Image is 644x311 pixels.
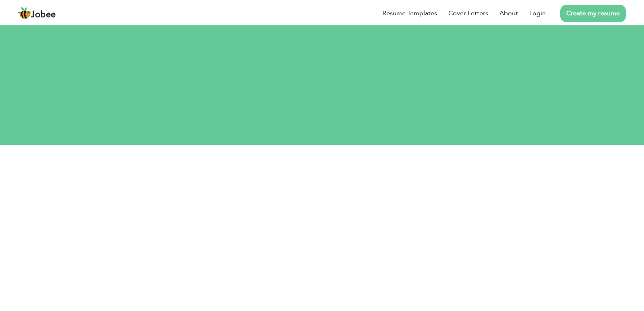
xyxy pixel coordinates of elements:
[31,10,56,19] span: Jobee
[448,8,488,18] a: Cover Letters
[560,5,626,22] a: Create my resume
[500,8,518,18] a: About
[529,8,546,18] a: Login
[18,7,31,20] img: jobee.io
[18,7,56,20] a: Jobee
[382,8,437,18] a: Resume Templates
